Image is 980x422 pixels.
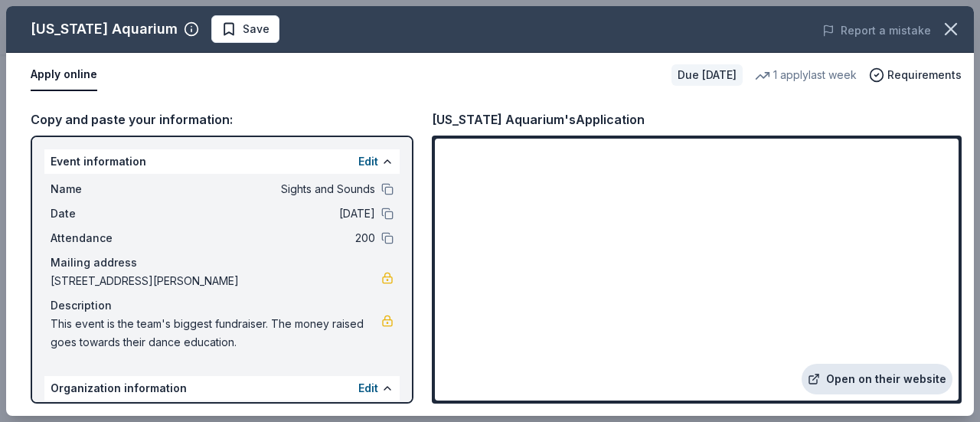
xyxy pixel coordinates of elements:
span: Attendance [51,229,153,247]
span: Date [51,204,153,223]
div: [US_STATE] Aquarium [31,17,178,41]
div: Mailing address [51,254,394,272]
span: 200 [153,229,375,247]
button: Edit [358,152,378,171]
span: Requirements [887,66,962,84]
button: Save [211,15,279,43]
div: 1 apply last week [755,66,857,84]
span: Name [51,180,153,198]
div: Event information [44,149,400,174]
a: Open on their website [802,364,952,394]
div: Due [DATE] [671,64,743,86]
div: Description [51,296,394,315]
div: [US_STATE] Aquarium's Application [432,110,645,129]
span: Sights and Sounds [153,180,375,198]
button: Edit [358,379,378,397]
button: Report a mistake [822,21,931,40]
button: Requirements [869,66,962,84]
span: [DATE] [153,204,375,223]
div: Copy and paste your information: [31,110,413,129]
span: This event is the team's biggest fundraiser. The money raised goes towards their dance education. [51,315,381,352]
span: Save [243,20,269,38]
button: Apply online [31,59,97,91]
div: Organization information [44,376,400,401]
span: [STREET_ADDRESS][PERSON_NAME] [51,272,381,290]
